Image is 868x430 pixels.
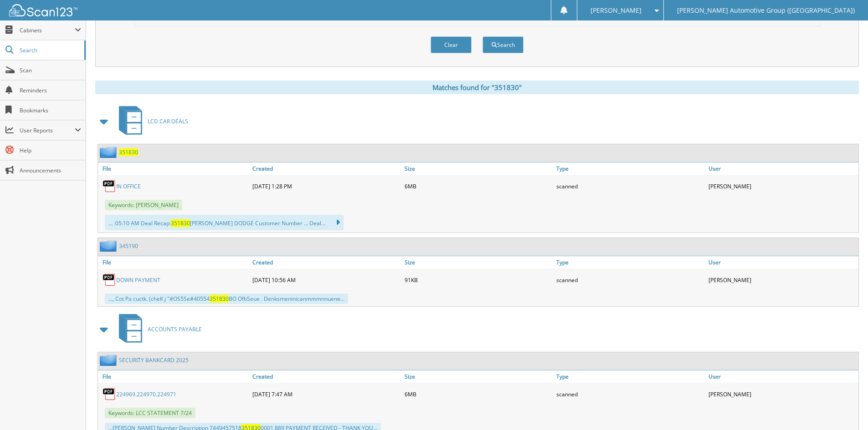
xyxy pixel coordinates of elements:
a: Type [554,370,706,383]
div: scanned [554,385,706,403]
span: Bookmarks [20,106,81,114]
span: [PERSON_NAME] [591,8,642,13]
a: User [706,256,858,268]
img: folder2.png [100,240,119,252]
a: File [98,162,250,175]
span: [PERSON_NAME] Automotive Group ([GEOGRAPHIC_DATA]) [677,8,855,13]
button: Search [483,36,524,53]
a: 224969.224970.224971 [116,390,176,398]
div: [PERSON_NAME] [706,271,858,289]
a: File [98,256,250,268]
span: Help [20,147,81,154]
a: Type [554,162,706,175]
span: User Reports [20,126,75,134]
a: SECURITY BANKCARD 2025 [119,356,189,364]
a: User [706,370,858,383]
div: [DATE] 1:28 PM [250,177,402,195]
button: Clear [431,36,472,53]
div: [DATE] 7:47 AM [250,385,402,403]
div: [PERSON_NAME] [706,385,858,403]
span: ACCOUNTS PAYABLE [148,325,202,333]
img: folder2.png [100,147,119,158]
img: folder2.png [100,354,119,366]
a: LCD CAR DEALS [113,103,188,139]
span: LCD CAR DEALS [148,117,188,125]
img: PDF.png [103,273,116,287]
a: User [706,162,858,175]
div: [DATE] 10:56 AM [250,271,402,289]
img: scan123-logo-white.svg [9,4,77,16]
a: Created [250,256,402,268]
a: Type [554,256,706,268]
div: scanned [554,271,706,289]
a: 345190 [119,242,138,250]
a: File [98,370,250,383]
img: PDF.png [103,179,116,193]
span: 351830 [210,295,229,303]
div: Matches found for "351830" [95,81,859,94]
span: Search [20,46,80,54]
a: ACCOUNTS PAYABLE [113,311,202,347]
span: Announcements [20,167,81,174]
a: Size [402,370,555,383]
a: Created [250,370,402,383]
iframe: Chat Widget [822,386,868,430]
span: 351830 [171,219,190,227]
div: [PERSON_NAME] [706,177,858,195]
span: Reminders [20,86,81,94]
a: IN OFFICE [116,182,141,190]
span: Keywords: LCC STATEMENT 7/24 [105,408,195,418]
a: Size [402,256,555,268]
span: Cabinets [20,26,75,34]
div: 91KB [402,271,555,289]
div: ... :05:10 AM Deal Recap: [PERSON_NAME] DODGE Customer Number ... Deal... [105,215,344,230]
a: Size [402,162,555,175]
div: 6MB [402,385,555,403]
span: Scan [20,66,81,74]
a: DOWN PAYMENT [116,276,160,284]
span: Keywords: [PERSON_NAME] [105,200,182,210]
a: Created [250,162,402,175]
a: 351830 [119,148,138,156]
div: ..., Cot Pa cuctk. (cheK j "#OS5Se#40554 BO OfbSeue . Denksmeninicanmmmnnuene... [105,293,348,304]
div: scanned [554,177,706,195]
div: 6MB [402,177,555,195]
img: PDF.png [103,387,116,401]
